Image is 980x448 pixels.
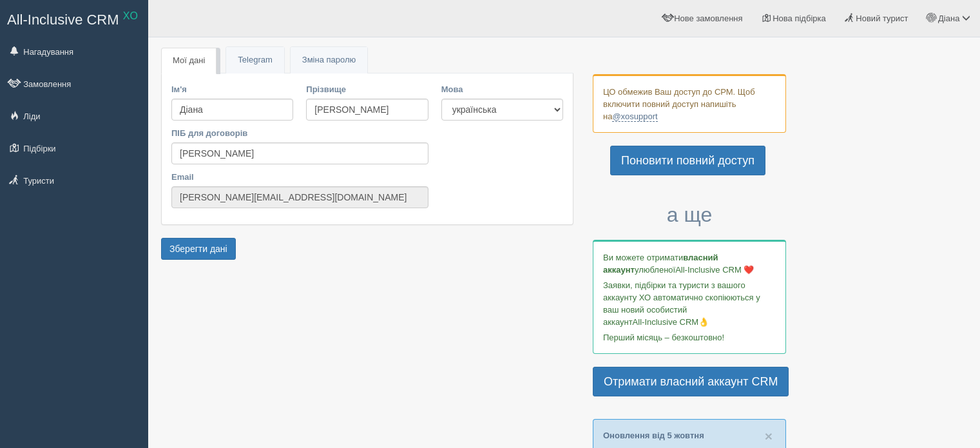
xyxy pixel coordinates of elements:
label: Email [171,171,428,183]
h3: а ще [593,204,786,226]
input: Діана Тіхонова [171,142,428,164]
span: Новий турист [856,14,908,23]
span: All-Inclusive CRM👌 [633,317,709,327]
p: Перший місяць – безкоштовно! [603,331,776,344]
label: Прізвище [306,83,428,95]
span: All-Inclusive CRM [7,12,119,28]
a: Telegram [226,47,283,73]
p: Заявки, підбірки та туристи з вашого аккаунту ХО автоматично скопіюються у ваш новий особистий ак... [603,279,776,328]
span: Діана [938,14,959,23]
sup: XO [123,10,138,21]
label: Ім'я [171,83,293,95]
label: ПІБ для договорів [171,127,428,139]
span: Нове замовлення [674,14,742,23]
span: × [765,429,773,443]
button: Close [765,429,773,443]
a: @xosupport [612,112,657,122]
label: Мова [441,83,563,95]
a: Зміна паролю [291,47,367,73]
button: Зберегти дані [161,238,236,260]
span: All-Inclusive CRM ❤️ [675,265,754,275]
span: Зміна паролю [302,55,356,64]
a: Оновлення від 5 жовтня [603,431,704,440]
a: All-Inclusive CRM XO [1,1,148,36]
a: Поновити повний доступ [610,146,765,175]
a: Отримати власний аккаунт CRM [593,367,789,396]
a: Мої дані [161,48,216,74]
b: власний аккаунт [603,253,718,275]
span: Нова підбірка [773,14,826,23]
p: Ви можете отримати улюбленої [603,251,776,276]
div: ЦО обмежив Ваш доступ до СРМ. Щоб включити повний доступ напишіть на [593,74,786,133]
